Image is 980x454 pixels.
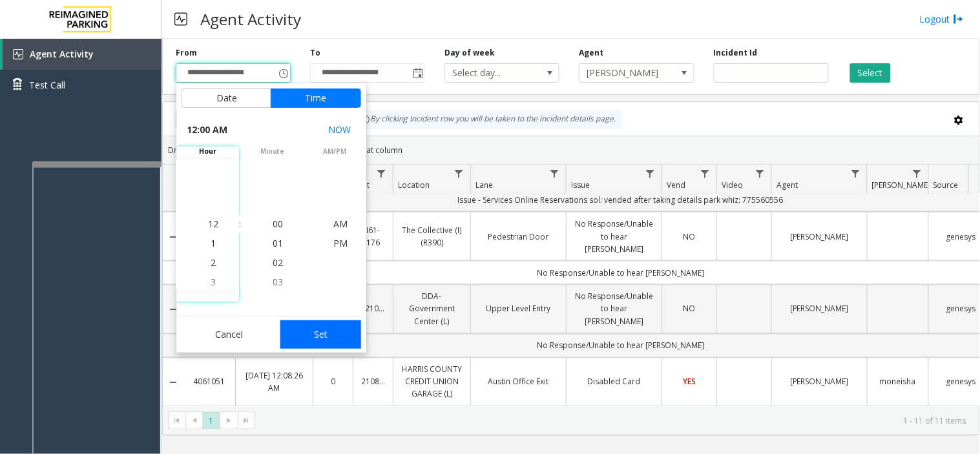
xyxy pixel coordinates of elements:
button: Set [280,320,362,349]
img: logout [954,12,964,26]
img: 'icon' [13,49,23,59]
a: YES [670,376,709,388]
a: 21086900 [361,376,385,388]
a: Video Filter Menu [751,165,769,182]
a: Collapse Details [163,378,183,388]
a: Parker Filter Menu [908,165,926,182]
span: Test Call [29,78,65,92]
span: Vend [667,180,685,191]
span: Agent Activity [30,48,94,60]
button: Select [850,63,891,83]
span: 01 [273,237,283,249]
div: : [239,218,241,231]
a: NO [670,303,709,315]
span: 02 [273,256,283,269]
span: Page 1 [202,412,220,429]
a: 4061051 [191,376,227,388]
div: By clicking Incident row you will be taken to the incident details page. [353,110,622,129]
span: Agent [777,180,798,191]
a: Lane Filter Menu [546,165,563,182]
h3: Agent Activity [194,3,308,35]
span: 2 [211,256,216,269]
a: No Response/Unable to hear [PERSON_NAME] [574,218,654,255]
a: Agent Activity [3,39,162,70]
a: I61-176 [361,224,385,249]
span: AM/PM [304,147,366,156]
div: Data table [163,165,979,406]
span: [PERSON_NAME] [872,180,931,191]
label: To [310,47,320,59]
span: minute [241,147,304,156]
span: NO [683,231,696,242]
a: Upper Level Entry [479,303,558,315]
a: [PERSON_NAME] [780,231,859,243]
kendo-pager-info: 1 - 11 of 11 items [263,415,966,426]
span: [PERSON_NAME] [579,64,671,82]
label: Day of week [444,47,495,59]
button: Time tab [271,88,361,108]
a: No Response/Unable to hear [PERSON_NAME] [574,291,654,328]
span: 00 [273,218,283,230]
span: Toggle popup [410,64,424,82]
label: Incident Id [714,47,758,59]
span: hour [176,147,239,156]
label: From [176,47,197,59]
a: NO [670,231,709,243]
img: pageIcon [174,3,187,35]
a: HARRIS COUNTY CREDIT UNION GARAGE (L) [401,364,463,401]
a: [DATE] 12:08:26 AM [244,370,305,395]
span: 1 [211,237,216,249]
span: 03 [273,276,283,288]
span: YES [683,377,696,387]
button: Select now [323,118,356,141]
a: Collapse Details [163,305,183,315]
span: 12:00 AM [187,121,227,139]
a: Issue Filter Menu [641,165,659,182]
span: Lane [475,180,493,191]
a: DDA-Government Center (L) [401,291,463,328]
label: Agent [579,47,603,59]
span: Issue [571,180,590,191]
a: 0 [321,376,345,388]
a: [PERSON_NAME] [780,376,859,388]
a: Austin Office Exit [479,376,558,388]
span: 3 [211,276,216,288]
a: Pedestrian Door [479,231,558,243]
a: moneisha [875,376,921,388]
a: The Collective (I) (R390) [401,224,463,249]
span: Location [398,180,430,191]
span: 12 [208,218,218,230]
a: Lot Filter Menu [373,165,390,182]
a: [PERSON_NAME] [780,303,859,315]
a: Collapse Details [163,232,183,242]
button: Date tab [182,88,271,108]
span: Select day... [445,64,536,82]
span: NO [683,304,696,315]
a: Logout [920,12,964,26]
span: Source [933,180,959,191]
a: Agent Filter Menu [847,165,864,182]
span: PM [333,237,348,249]
a: L21023900 [361,303,385,315]
a: Vend Filter Menu [696,165,714,182]
a: Disabled Card [574,376,654,388]
span: Toggle popup [276,64,290,82]
a: Location Filter Menu [450,165,468,182]
div: Drag a column header and drop it here to group by that column [163,139,979,161]
button: Cancel [182,320,276,349]
span: Video [722,180,743,191]
span: AM [333,218,348,230]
